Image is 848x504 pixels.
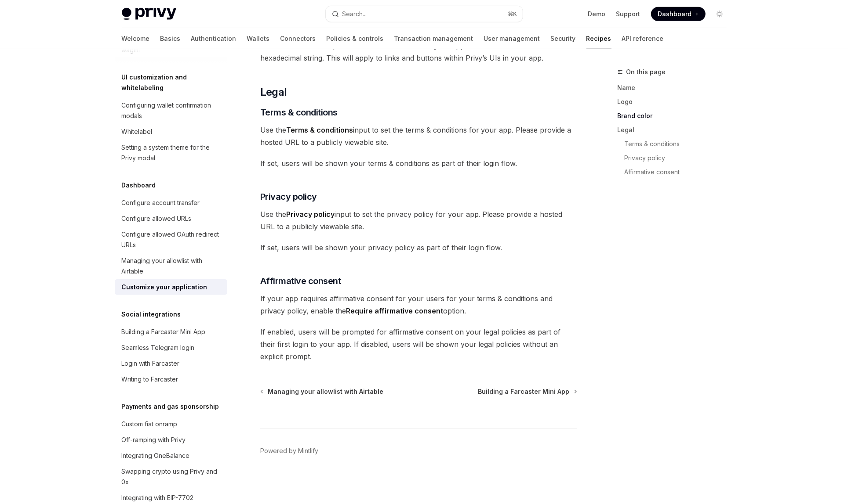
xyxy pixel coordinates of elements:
[588,10,606,18] a: Demo
[260,157,577,169] span: If set, users will be shown your terms & conditions as part of their login flow.
[651,7,706,21] a: Dashboard
[346,306,443,315] strong: Require affirmative consent
[122,126,153,137] div: Whitelabel
[260,106,338,119] span: Terms & conditions
[160,28,181,49] a: Basics
[122,419,178,429] div: Custom fiat onramp
[191,28,237,49] a: Authentication
[122,466,222,487] div: Swapping crypto using Privy and 0x
[260,446,318,455] a: Powered by Mintlify
[115,464,227,490] a: Swapping crypto using Privy and 0x
[478,387,570,396] span: Building a Farcaster Mini App
[618,109,734,123] a: Brand color
[115,124,227,140] a: Whitelabel
[622,28,664,49] a: API reference
[122,450,190,461] div: Integrating OneBalance
[122,309,181,320] h5: Social integrations
[618,151,734,165] a: Privacy policy
[122,374,178,385] div: Writing to Farcaster
[122,8,176,20] img: light logo
[115,324,227,340] a: Building a Farcaster Mini App
[115,432,227,448] a: Off-ramping with Privy
[286,210,335,219] strong: Privacy policy
[261,387,383,396] a: Managing your allowlist with Airtable
[286,126,353,134] strong: Terms & conditions
[658,10,692,18] span: Dashboard
[122,256,222,277] div: Managing your allowlist with Airtable
[122,198,200,208] div: Configure account transfer
[115,371,227,387] a: Writing to Farcaster
[122,142,222,163] div: Setting a system theme for the Privy modal
[122,100,222,121] div: Configuring wallet confirmation modals
[247,28,270,49] a: Wallets
[122,401,219,412] h5: Payments and gas sponsorship
[115,227,227,253] a: Configure allowed OAuth redirect URLs
[122,342,195,353] div: Seamless Telegram login
[618,95,734,109] a: Logo
[618,137,734,151] a: Terms & conditions
[342,9,367,19] div: Search...
[115,356,227,371] a: Login with Farcaster
[551,28,576,49] a: Security
[260,40,577,64] span: Use the input to set an accent color for your application. Provide the color as a hexadecimal str...
[115,253,227,279] a: Managing your allowlist with Airtable
[280,28,316,49] a: Connectors
[115,448,227,464] a: Integrating OneBalance
[115,416,227,432] a: Custom fiat onramp
[122,327,206,337] div: Building a Farcaster Mini App
[115,195,227,211] a: Configure account transfer
[586,28,611,49] a: Recipes
[122,493,194,503] div: Integrating with EIP-7702
[122,213,192,224] div: Configure allowed URLs
[122,229,222,250] div: Configure allowed OAuth redirect URLs
[115,340,227,356] a: Seamless Telegram login
[122,180,156,191] h5: Dashboard
[115,211,227,227] a: Configure allowed URLs
[713,7,727,21] button: Toggle dark mode
[122,28,150,49] a: Welcome
[260,85,287,99] span: Legal
[115,140,227,166] a: Setting a system theme for the Privy modal
[122,358,180,369] div: Login with Farcaster
[478,387,576,396] a: Building a Farcaster Mini App
[122,282,207,292] div: Customize your application
[508,11,517,18] span: ⌘ K
[260,208,577,233] span: Use the input to set the privacy policy for your app. Please provide a hosted URL to a publicly v...
[115,97,227,124] a: Configuring wallet confirmation modals
[122,435,186,445] div: Off-ramping with Privy
[260,326,577,363] span: If enabled, users will be prompted for affirmative consent on your legal policies as part of thei...
[626,67,666,77] span: On this page
[260,191,317,203] span: Privacy policy
[115,279,227,295] a: Customize your application
[616,10,641,18] a: Support
[618,81,734,95] a: Name
[327,28,384,49] a: Policies & controls
[484,28,540,49] a: User management
[122,72,227,93] h5: UI customization and whitelabeling
[260,292,577,317] span: If your app requires affirmative consent for your users for your terms & conditions and privacy p...
[268,387,383,396] span: Managing your allowlist with Airtable
[260,241,577,254] span: If set, users will be shown your privacy policy as part of their login flow.
[394,28,473,49] a: Transaction management
[326,6,523,22] button: Search...⌘K
[260,275,341,287] span: Affirmative consent
[260,124,577,148] span: Use the input to set the terms & conditions for your app. Please provide a hosted URL to a public...
[618,123,734,137] a: Legal
[618,165,734,179] a: Affirmative consent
